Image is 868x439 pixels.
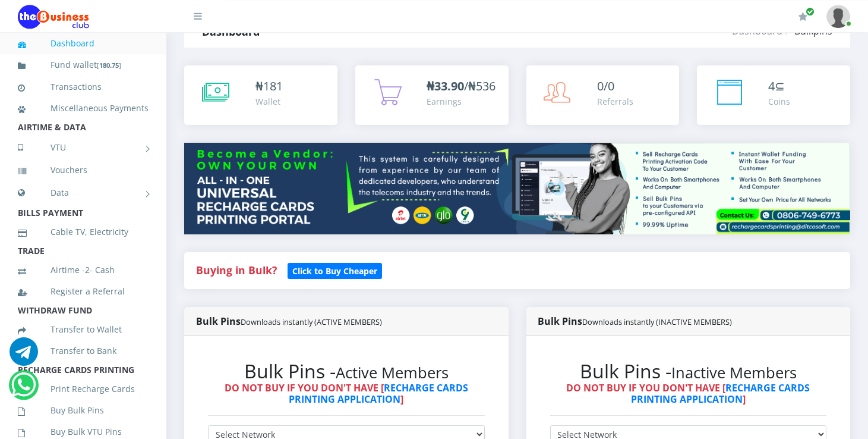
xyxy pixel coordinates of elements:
small: Active Members [336,362,449,383]
a: Chat for support [11,380,36,399]
div: ⊆ [768,77,790,95]
a: Transfer to Wallet [18,316,149,343]
b: 180.75 [99,61,119,70]
a: Transactions [18,73,149,101]
div: Referrals [598,95,634,108]
a: Airtime -2- Cash [18,256,149,284]
a: Dashboard [732,24,782,37]
small: Inactive Members [671,362,797,383]
b: ₦33.90 [427,78,464,94]
span: Renew/Upgrade Subscription [806,7,815,16]
a: Register a Referral [18,278,149,305]
img: multitenant_rcp.png [184,143,850,234]
img: User [826,5,850,28]
small: Downloads instantly (ACTIVE MEMBERS) [241,316,382,327]
a: Vouchers [18,156,149,184]
strong: Buying in Bulk? [196,263,277,277]
strong: Bulk Pins [196,315,382,328]
a: Cable TV, Electricity [18,218,149,246]
h2: Bulk Pins - [550,360,827,382]
div: Wallet [255,95,283,108]
a: Chat for support [10,346,38,366]
b: Click to Buy Cheaper [292,265,377,277]
div: ₦ [255,77,283,95]
i: Renew/Upgrade Subscription [798,12,807,21]
a: RECHARGE CARDS PRINTING APPLICATION [631,381,810,406]
strong: DO NOT BUY IF YOU DON'T HAVE [ ] [566,381,810,406]
strong: DO NOT BUY IF YOU DON'T HAVE [ ] [225,381,468,406]
img: Logo [18,5,89,29]
a: ₦181 Wallet [184,65,337,125]
a: ₦33.90/₦536 Earnings [355,65,509,125]
h2: Bulk Pins - [208,360,485,382]
small: [ ] [97,61,121,70]
span: 4 [768,78,775,94]
div: Coins [768,95,790,108]
a: Fund wallet[180.75] [18,51,149,79]
a: Buy Bulk Pins [18,397,149,424]
a: Data [18,178,149,208]
a: VTU [18,133,149,162]
div: Earnings [427,95,495,108]
span: 0/0 [598,78,615,94]
strong: Bulk Pins [538,315,733,328]
a: Print Recharge Cards [18,375,149,403]
a: Transfer to Bank [18,337,149,365]
small: Downloads instantly (INACTIVE MEMBERS) [583,316,733,327]
a: RECHARGE CARDS PRINTING APPLICATION [289,381,468,406]
span: /₦536 [427,78,495,94]
a: Miscellaneous Payments [18,95,149,122]
a: 0/0 Referrals [526,65,680,125]
a: Click to Buy Cheaper [288,263,382,277]
span: 181 [263,78,283,94]
a: Dashboard [18,30,149,57]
